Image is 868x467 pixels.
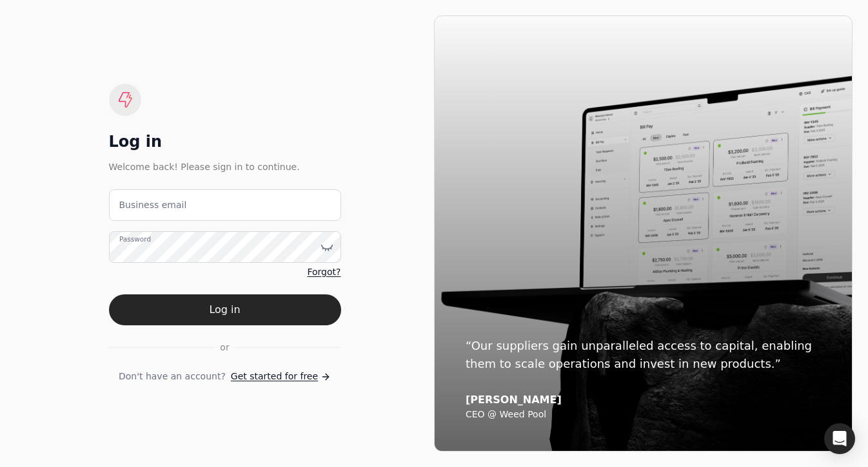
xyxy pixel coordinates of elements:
[119,198,187,212] label: Business email
[109,160,341,174] div: Welcome back! Please sign in to continue.
[231,370,318,383] span: Get started for free
[109,294,341,325] button: Log in
[466,394,821,406] div: [PERSON_NAME]
[307,265,340,279] a: Forgot?
[220,341,229,354] span: or
[824,423,855,454] div: Open Intercom Messenger
[109,131,341,152] div: Log in
[119,234,151,245] label: Password
[466,337,821,373] div: “Our suppliers gain unparalleled access to capital, enabling them to scale operations and invest ...
[231,370,331,383] a: Get started for free
[119,370,226,383] span: Don't have an account?
[466,409,821,421] div: CEO @ Weed Pool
